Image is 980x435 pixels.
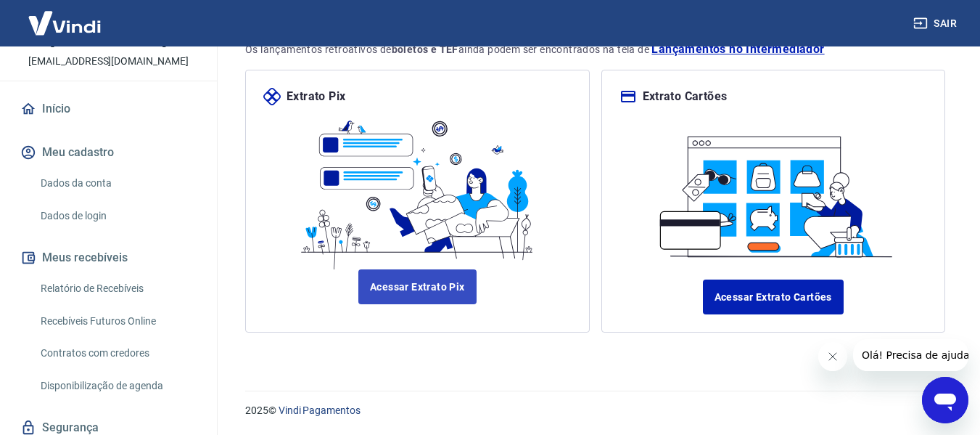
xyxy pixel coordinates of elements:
[35,201,199,231] a: Dados de login
[279,404,361,416] a: Vindi Pagamentos
[35,371,199,401] a: Disponibilização de agenda
[650,123,897,262] img: ilustracard.1447bf24807628a904eb562bb34ea6f9.svg
[28,54,189,69] p: [EMAIL_ADDRESS][DOMAIN_NAME]
[35,338,199,368] a: Contratos com credores
[818,342,847,371] iframe: Fechar mensagem
[245,403,945,418] p: 2025 ©
[17,1,112,45] img: Vindi
[17,242,199,274] button: Meus recebíveis
[35,274,199,304] a: Relatório de Recebíveis
[17,93,199,125] a: Início
[358,269,477,304] a: Acessar Extrato Pix
[17,137,199,168] button: Meu cadastro
[245,41,945,58] p: Os lançamentos retroativos de ainda podem ser encontrados na tela de
[643,88,728,105] p: Extrato Cartões
[651,41,824,58] a: Lançamentos no Intermediador
[392,44,458,55] strong: boletos e TEF
[35,168,199,198] a: Dados da conta
[9,10,122,22] span: Olá! Precisa de ajuda?
[12,17,205,48] p: [PERSON_NAME] do Vale [PERSON_NAME]
[703,280,844,314] a: Acessar Extrato Cartões
[922,377,968,423] iframe: Botão para abrir a janela de mensagens
[910,10,963,37] button: Sair
[287,88,345,105] p: Extrato Pix
[853,339,968,371] iframe: Mensagem da empresa
[294,105,540,269] img: ilustrapix.38d2ed8fdf785898d64e9b5bf3a9451d.svg
[35,306,199,336] a: Recebíveis Futuros Online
